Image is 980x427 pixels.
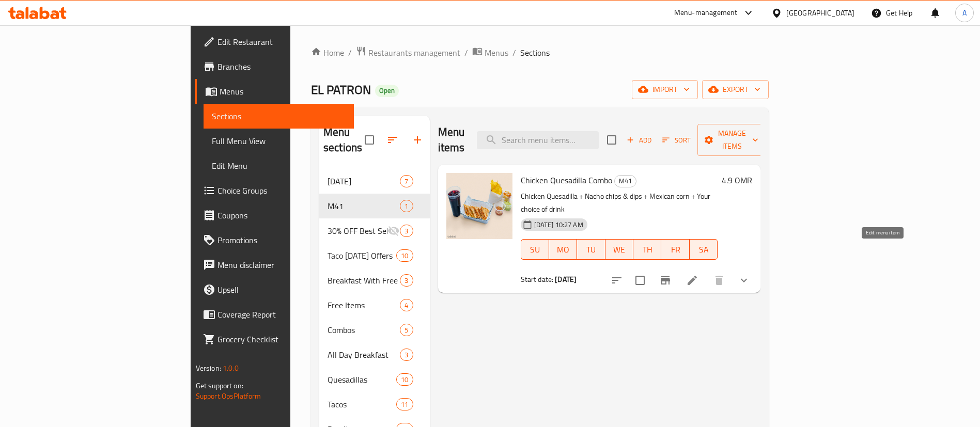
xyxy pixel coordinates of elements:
[605,239,633,260] button: WE
[328,299,400,311] span: Free Items
[328,324,400,336] span: Combos
[623,132,656,148] span: Add item
[319,367,430,392] div: Quesadillas10
[553,242,573,257] span: MO
[195,277,354,302] a: Upsell
[319,194,430,218] div: M411
[446,173,512,239] img: Chicken Quesadilla Combo
[400,325,412,335] span: 5
[690,239,718,260] button: SA
[328,200,400,212] span: M41
[637,242,657,257] span: TH
[615,175,636,187] span: M41
[581,242,601,257] span: TU
[387,225,400,237] svg: Inactive section
[375,85,399,97] div: Open
[530,220,587,230] span: [DATE] 10:27 AM
[665,242,685,257] span: FR
[555,273,577,286] b: [DATE]
[328,274,400,287] div: Breakfast With Free Drink
[962,7,967,19] span: A
[217,36,346,48] span: Edit Restaurant
[614,175,636,187] div: M41
[629,270,651,291] span: Select to update
[786,7,854,19] div: [GEOGRAPHIC_DATA]
[472,46,508,59] a: Menus
[195,54,354,79] a: Branches
[328,175,400,187] div: Ramadan
[396,398,413,410] div: items
[196,379,243,392] span: Get support on:
[195,327,354,352] a: Grocery Checklist
[520,46,550,59] span: Sections
[217,209,346,222] span: Coupons
[674,7,738,19] div: Menu-management
[521,239,549,260] button: SU
[697,124,767,156] button: Manage items
[707,268,732,293] button: delete
[662,134,691,146] span: Sort
[485,46,508,59] span: Menus
[359,129,380,151] span: Select all sections
[640,83,690,96] span: import
[706,127,758,153] span: Manage items
[204,104,354,129] a: Sections
[400,301,412,310] span: 4
[400,349,413,361] div: items
[195,252,354,277] a: Menu disclaimer
[195,79,354,104] a: Menus
[694,242,713,257] span: SA
[400,175,413,187] div: items
[738,274,750,287] svg: Show Choices
[625,134,653,146] span: Add
[319,243,430,268] div: Taco [DATE] Offers10
[400,177,412,186] span: 7
[525,242,545,257] span: SU
[328,175,400,187] span: [DATE]
[220,85,346,98] span: Menus
[623,132,656,148] button: Add
[319,293,430,318] div: Free Items4
[400,324,413,336] div: items
[375,86,399,95] span: Open
[328,249,396,262] div: Taco Tuesday Offers
[212,110,346,122] span: Sections
[212,160,346,172] span: Edit Menu
[195,178,354,203] a: Choice Groups
[196,389,261,403] a: Support.OpsPlatform
[521,273,554,286] span: Start date:
[319,318,430,342] div: Combos5
[400,226,412,236] span: 3
[397,251,412,261] span: 10
[328,349,400,361] span: All Day Breakfast
[464,46,468,59] li: /
[710,83,760,96] span: export
[702,80,769,99] button: export
[217,283,346,296] span: Upsell
[195,203,354,228] a: Coupons
[477,131,599,149] input: search
[400,350,412,360] span: 3
[438,124,465,155] h2: Menu items
[521,190,718,216] p: Chicken Quesadilla + Nacho chips & dips + Mexican corn + Your choice of drink
[577,239,605,260] button: TU
[400,274,413,287] div: items
[217,308,346,321] span: Coverage Report
[633,239,661,260] button: TH
[328,249,396,262] span: Taco [DATE] Offers
[601,129,623,151] span: Select section
[328,398,396,410] span: Tacos
[328,373,396,386] span: Quesadillas
[732,268,756,293] button: show more
[195,29,354,54] a: Edit Restaurant
[400,299,413,311] div: items
[217,333,346,345] span: Grocery Checklist
[328,225,387,237] span: 30% OFF Best Sellers
[400,225,413,237] div: items
[319,392,430,417] div: Tacos11
[660,132,693,148] button: Sort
